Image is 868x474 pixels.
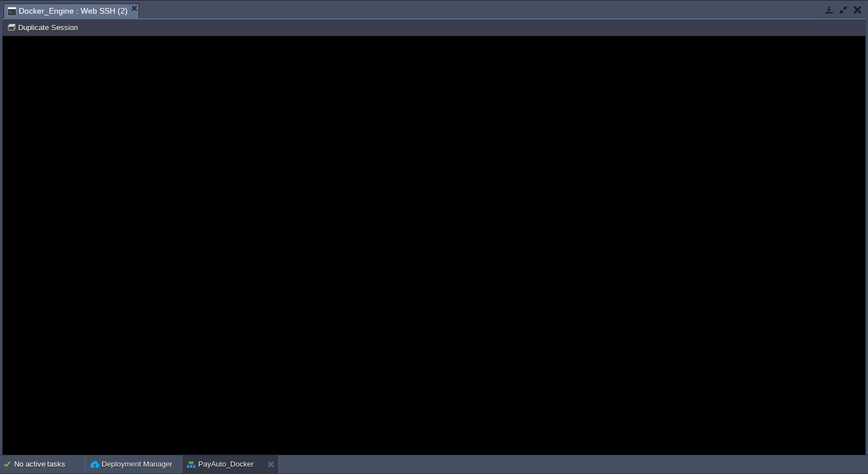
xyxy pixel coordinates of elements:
button: Deployment Manager [90,459,172,470]
button: Duplicate Session [7,22,81,32]
iframe: chat widget [820,429,857,463]
button: PayAuto_Docker [187,459,254,470]
div: No active tasks [14,455,85,473]
span: Docker_Engine : Web SSH (2) [7,4,128,18]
